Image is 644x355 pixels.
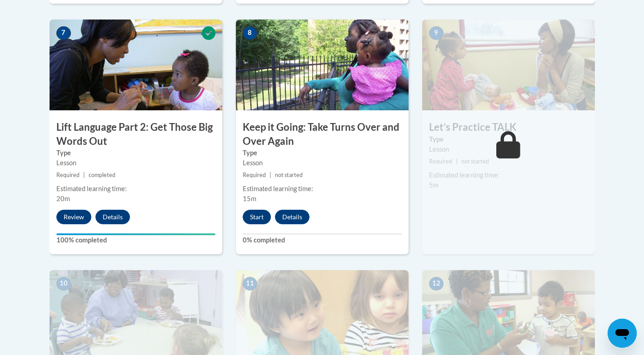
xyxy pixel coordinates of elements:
label: 0% completed [243,235,402,245]
span: 11 [243,277,257,291]
span: Required [56,172,80,178]
img: Course Image [422,20,595,110]
button: Details [95,210,130,224]
img: Course Image [236,20,409,110]
span: 20m [56,195,70,202]
h3: Let’s Practice TALK [422,120,595,134]
div: Estimated learning time: [429,170,588,180]
label: Type [56,148,215,158]
span: not started [275,172,303,178]
iframe: Button to launch messaging window [608,319,637,348]
button: Details [275,210,310,224]
img: Course Image [50,20,222,110]
h3: Keep it Going: Take Turns Over and Over Again [236,120,409,148]
div: Lesson [56,158,215,168]
span: completed [89,172,115,178]
span: | [83,172,85,178]
label: 100% completed [56,235,215,245]
span: Required [243,172,266,178]
span: 9 [429,26,444,40]
div: Lesson [429,144,588,154]
span: 7 [56,26,71,40]
div: Estimated learning time: [56,184,215,194]
h3: Lift Language Part 2: Get Those Big Words Out [50,120,222,148]
span: 10 [56,277,71,291]
span: | [270,172,271,178]
span: 5m [429,181,439,189]
span: 12 [429,277,444,291]
button: Start [243,210,271,224]
span: 15m [243,195,256,202]
label: Type [243,148,402,158]
button: Review [56,210,91,224]
span: | [456,158,458,165]
label: Type [429,134,588,144]
div: Lesson [243,158,402,168]
span: Required [429,158,452,165]
span: not started [461,158,489,165]
div: Estimated learning time: [243,184,402,194]
div: Your progress [56,233,215,235]
span: 8 [243,26,257,40]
